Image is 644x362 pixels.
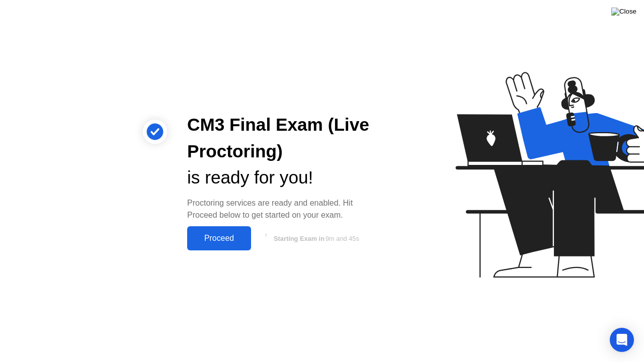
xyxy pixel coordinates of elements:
span: 9m and 45s [326,235,359,242]
div: Open Intercom Messenger [610,328,634,352]
img: Close [611,8,636,16]
button: Starting Exam in9m and 45s [256,229,374,248]
div: CM3 Final Exam (Live Proctoring) [187,112,374,165]
div: Proceed [190,234,248,243]
div: Proctoring services are ready and enabled. Hit Proceed below to get started on your exam. [187,197,374,221]
button: Proceed [187,226,251,250]
div: is ready for you! [187,164,374,191]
